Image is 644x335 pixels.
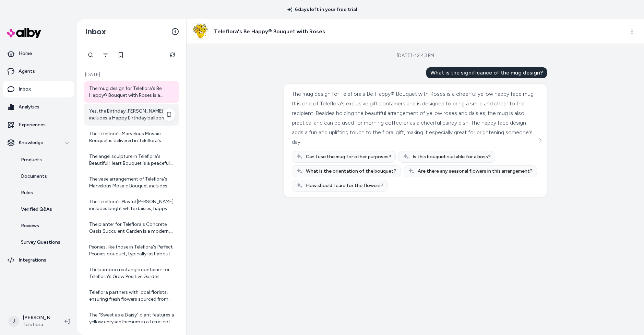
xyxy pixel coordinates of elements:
[89,176,175,189] div: The vase arrangement of Teleflora's Marvelous Mosaic Bouquet includes purple alstroemeria, green ...
[536,136,544,145] button: See more
[84,126,179,148] a: The Teleflora's Marvelous Mosaic Bouquet is delivered in Teleflora's unique Marvelous Mosaic cyli...
[89,312,175,325] div: The "Sweet as a Daisy" plant features a yellow chrysanthemum in a terra-cotta pot, known for bein...
[19,122,46,128] p: Experiences
[19,139,43,146] p: Knowledge
[3,135,74,151] button: Knowledge
[89,108,175,122] div: Yes, the Birthday [PERSON_NAME] includes a Happy Birthday balloon as part of the arrangement. It ...
[89,198,175,212] div: The Teleflora's Playful [PERSON_NAME] includes bright white daisies, happy pink asiatic lilies, f...
[306,182,383,189] span: How should I care for the flowers?
[84,149,179,171] a: The angel sculpture in Teleflora's Beautiful Heart Bouquet is a peaceful porcelain keepsake with ...
[89,85,175,99] div: The mug design for Teleflora's Be Happy® Bouquet with Roses is a cheerful yellow happy face mug. ...
[14,185,74,201] a: Rules
[19,68,35,75] p: Agents
[413,153,491,160] span: Is this bouquet suitable for a boss?
[21,189,33,196] p: Rules
[3,45,74,62] a: Home
[19,257,46,264] p: Integrations
[14,201,74,218] a: Verified Q&As
[306,168,396,175] span: What is the orientation of the bouquet?
[8,316,19,327] span: J
[21,206,52,213] p: Verified Q&As
[426,67,547,78] div: What is the significance of the mug design?
[89,130,175,144] div: The Teleflora's Marvelous Mosaic Bouquet is delivered in Teleflora's unique Marvelous Mosaic cyli...
[89,289,175,303] div: Teleflora partners with local florists, ensuring fresh flowers sourced from nearby areas.
[99,48,112,62] button: Filter
[14,234,74,251] a: Survey Questions
[21,173,47,180] p: Documents
[4,310,59,332] button: J[PERSON_NAME]Teleflora
[84,104,179,126] a: Yes, the Birthday [PERSON_NAME] includes a Happy Birthday balloon as part of the arrangement. It ...
[292,89,537,147] div: The mug design for Teleflora's Be Happy® Bouquet with Roses is a cheerful yellow happy face mug. ...
[166,48,179,62] button: Refresh
[21,222,39,229] p: Reviews
[19,86,31,93] p: Inbox
[84,285,179,307] a: Teleflora partners with local florists, ensuring fresh flowers sourced from nearby areas.
[85,26,106,37] h2: Inbox
[21,157,42,163] p: Products
[84,194,179,216] a: The Teleflora's Playful [PERSON_NAME] includes bright white daisies, happy pink asiatic lilies, f...
[84,308,179,330] a: The "Sweet as a Daisy" plant features a yellow chrysanthemum in a terra-cotta pot, known for bein...
[214,27,325,36] h3: Teleflora's Be Happy® Bouquet with Roses
[21,239,60,246] p: Survey Questions
[19,104,39,111] p: Analytics
[23,321,53,328] span: Teleflora
[397,52,434,59] div: [DATE] · 12:43 PM
[3,81,74,97] a: Inbox
[3,252,74,268] a: Integrations
[14,152,74,168] a: Products
[84,81,179,103] a: The mug design for Teleflora's Be Happy® Bouquet with Roses is a cheerful yellow happy face mug. ...
[84,262,179,284] a: The bamboo rectangle container for Teleflora's Grow Positive Garden arrangement measures approxim...
[3,99,74,115] a: Analytics
[23,314,53,321] p: [PERSON_NAME]
[89,244,175,257] div: Peonies, like those in Teleflora's Perfect Peonies bouquet, typically last about 7 days with prop...
[283,6,361,13] p: 6 days left in your free trial
[84,217,179,239] a: The planter for Teleflora's Concrete Oasis Succulent Garden is a modern, concrete-inspired piece ...
[89,221,175,235] div: The planter for Teleflora's Concrete Oasis Succulent Garden is a modern, concrete-inspired piece ...
[306,153,391,160] span: Can I use the mug for other purposes?
[3,117,74,133] a: Experiences
[14,168,74,185] a: Documents
[84,240,179,262] a: Peonies, like those in Teleflora's Perfect Peonies bouquet, typically last about 7 days with prop...
[14,218,74,234] a: Reviews
[89,266,175,280] div: The bamboo rectangle container for Teleflora's Grow Positive Garden arrangement measures approxim...
[418,168,533,175] span: Are there any seasonal flowers in this arrangement?
[89,153,175,167] div: The angel sculpture in Teleflora's Beautiful Heart Bouquet is a peaceful porcelain keepsake with ...
[192,24,208,39] img: Teleflora'sBeHappy%C2%AEBouquetwithRoses
[3,63,74,80] a: Agents
[84,71,179,78] p: [DATE]
[19,50,32,57] p: Home
[7,28,41,38] img: alby Logo
[84,172,179,194] a: The vase arrangement of Teleflora's Marvelous Mosaic Bouquet includes purple alstroemeria, green ...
